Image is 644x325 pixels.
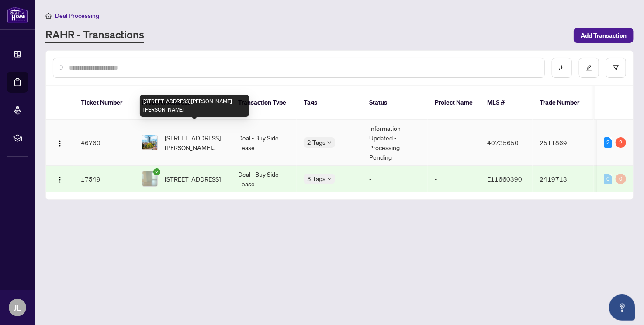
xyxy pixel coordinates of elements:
[142,135,157,150] img: thumbnail-img
[53,172,67,186] button: Logo
[74,120,135,166] td: 46760
[165,133,224,152] span: [STREET_ADDRESS][PERSON_NAME][PERSON_NAME]
[153,168,160,175] span: check-circle
[56,140,63,147] img: Logo
[53,136,67,150] button: Logo
[362,86,428,120] th: Status
[231,86,297,120] th: Transaction Type
[45,28,144,43] a: RAHR - Transactions
[480,86,533,120] th: MLS #
[616,174,626,184] div: 0
[604,174,612,184] div: 0
[428,166,480,192] td: -
[487,139,519,147] span: 40735650
[616,137,626,148] div: 2
[606,58,626,78] button: filter
[604,137,612,148] div: 2
[581,28,627,42] span: Add Transaction
[609,294,635,321] button: Open asap
[428,120,480,166] td: -
[428,86,480,120] th: Project Name
[533,166,594,192] td: 2419713
[574,28,634,43] button: Add Transaction
[327,140,332,145] span: down
[533,86,594,120] th: Trade Number
[14,301,21,314] span: JL
[533,120,594,166] td: 2511869
[559,65,565,71] span: download
[142,171,157,186] img: thumbnail-img
[231,120,297,166] td: Deal - Buy Side Lease
[74,86,135,120] th: Ticket Number
[327,177,332,181] span: down
[613,65,619,71] span: filter
[7,7,28,23] img: logo
[135,86,231,120] th: Property Address
[586,65,592,71] span: edit
[45,13,52,19] span: home
[231,166,297,192] td: Deal - Buy Side Lease
[362,120,428,166] td: Information Updated - Processing Pending
[307,137,325,147] span: 2 Tags
[165,174,221,184] span: [STREET_ADDRESS]
[55,12,99,20] span: Deal Processing
[362,166,428,192] td: -
[56,176,63,183] img: Logo
[552,58,572,78] button: download
[74,166,135,192] td: 17549
[579,58,599,78] button: edit
[307,174,325,184] span: 3 Tags
[487,175,522,183] span: E11660390
[140,95,249,117] div: [STREET_ADDRESS][PERSON_NAME][PERSON_NAME]
[297,86,362,120] th: Tags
